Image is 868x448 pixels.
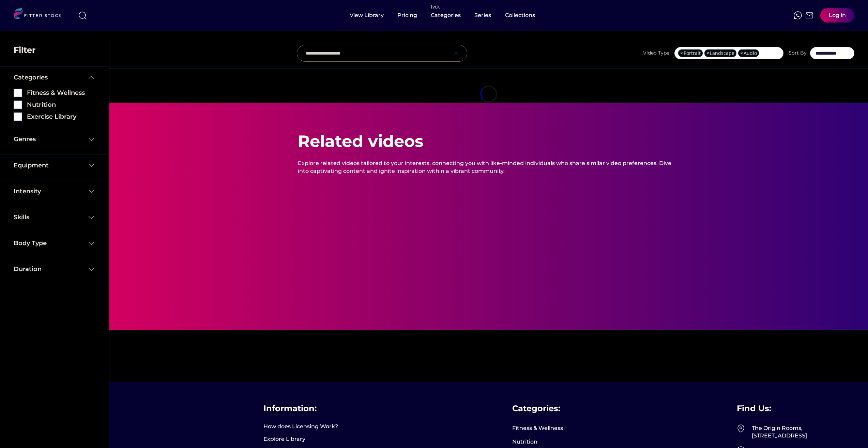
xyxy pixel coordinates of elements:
[789,50,807,57] div: Sort By
[87,135,95,144] img: Frame%20%284%29.svg
[673,209,686,223] img: yH5BAEAAAAALAAAAAABAAEAAAIBRAA7
[298,160,680,175] div: Explore related videos tailored to your interests, connecting you with like-minded individuals wh...
[14,113,22,121] img: Rectangle%205126.svg
[14,8,67,21] img: LOGO.svg
[14,89,22,97] img: Rectangle%205126.svg
[14,265,42,273] div: Duration
[738,49,759,57] li: Audio
[27,113,95,121] div: Exercise Library
[706,51,709,56] span: ×
[87,161,95,169] img: Frame%20%284%29.svg
[512,403,560,414] div: Categories:
[263,403,317,414] div: Information:
[14,239,47,248] div: Body Type
[431,12,461,19] div: Categories
[78,11,87,19] img: search-normal%203.svg
[805,11,813,19] img: Frame%2051.svg
[829,12,846,19] div: Log in
[737,403,771,414] div: Find Us:
[87,213,95,222] img: Frame%20%284%29.svg
[740,51,743,56] span: ×
[643,50,669,57] div: Video Type
[87,187,95,195] img: Frame%20%284%29.svg
[350,12,384,19] div: View Library
[512,438,537,446] a: Nutrition
[505,12,535,19] div: Collections
[298,130,423,153] div: Related videos
[14,135,36,144] div: Genres
[14,101,22,109] img: Rectangle%205126.svg
[14,213,31,222] div: Skills
[263,423,338,430] a: How does Licensing Work?
[14,187,41,196] div: Intensity
[87,73,95,81] img: Frame%20%285%29.svg
[704,49,736,57] li: Landscape
[14,73,48,82] div: Categories
[431,3,440,10] div: fvck
[14,44,35,56] div: Filter
[14,161,49,170] div: Equipment
[452,49,460,57] img: Group%201000002326.svg
[678,49,703,57] li: Portrait
[474,12,491,19] div: Series
[680,51,683,56] span: ×
[27,89,95,97] div: Fitness & Wellness
[27,101,95,109] div: Nutrition
[397,12,417,19] div: Pricing
[737,424,745,433] img: Frame%2049.svg
[794,11,802,19] img: meteor-icons_whatsapp%20%281%29.svg
[752,424,854,440] div: The Origin Rooms, [STREET_ADDRESS]
[512,424,563,432] a: Fitness & Wellness
[87,265,95,273] img: Frame%20%284%29.svg
[87,239,95,248] img: Frame%20%284%29.svg
[263,435,305,443] a: Explore Library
